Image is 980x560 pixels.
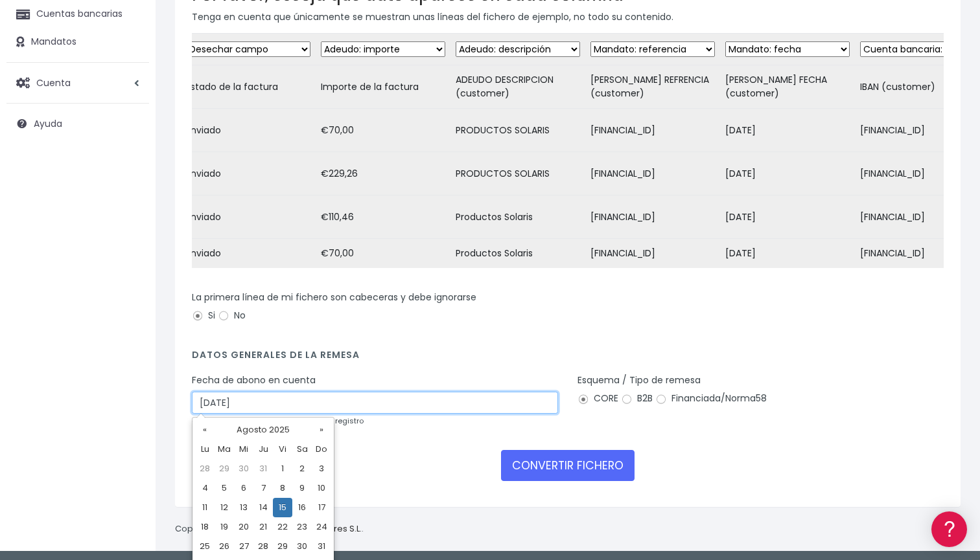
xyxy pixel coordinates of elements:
[720,152,855,196] td: [DATE]
[292,517,312,537] td: 23
[234,537,253,556] td: 27
[181,65,316,109] td: Estado de la factura
[175,522,364,536] p: Copyright © 2025 .
[195,537,215,556] td: 25
[621,392,653,405] label: B2B
[585,109,720,152] td: [FINANCIAL_ID]
[316,152,450,196] td: €229,26
[292,459,312,478] td: 2
[234,498,253,517] td: 13
[292,537,312,556] td: 30
[273,459,292,478] td: 1
[13,278,246,298] a: General
[192,350,944,367] h4: Datos generales de la remesa
[215,459,234,478] td: 29
[720,196,855,239] td: [DATE]
[195,498,215,517] td: 11
[316,109,450,152] td: €70,00
[312,517,331,537] td: 24
[195,478,215,498] td: 4
[13,110,246,130] a: Información general
[192,291,476,304] label: La primera línea de mi fichero son cabeceras y debe ignorarse
[13,224,246,244] a: Perfiles de empresas
[577,374,701,387] label: Esquema / Tipo de remesa
[585,239,720,269] td: [FINANCIAL_ID]
[273,478,292,498] td: 8
[192,374,316,387] label: Fecha de abono en cuenta
[192,10,944,24] p: Tenga en cuenta que únicamente se muestran unas líneas del fichero de ejemplo, no todo su contenido.
[215,498,234,517] td: 12
[195,517,215,537] td: 18
[218,309,246,322] label: No
[181,239,316,269] td: Enviado
[316,196,450,239] td: €110,46
[234,459,253,478] td: 30
[6,110,149,137] a: Ayuda
[13,346,246,369] button: Contáctanos
[312,420,331,440] th: »
[36,76,71,89] span: Cuenta
[234,517,253,537] td: 20
[720,109,855,152] td: [DATE]
[273,440,292,459] th: Vi
[192,309,215,322] label: Si
[192,416,364,426] small: en caso de que no se incluya en cada registro
[195,459,215,478] td: 28
[13,143,246,155] div: Convertir ficheros
[253,440,273,459] th: Ju
[181,152,316,196] td: Enviado
[273,537,292,556] td: 29
[13,184,246,204] a: Problemas habituales
[585,196,720,239] td: [FINANCIAL_ID]
[316,239,450,269] td: €70,00
[312,459,331,478] td: 3
[312,440,331,459] th: Do
[215,478,234,498] td: 5
[450,65,585,109] td: ADEUDO DESCRIPCION (customer)
[34,117,62,130] span: Ayuda
[234,440,253,459] th: Mi
[253,459,273,478] td: 31
[181,196,316,239] td: Enviado
[6,69,149,96] a: Cuenta
[6,1,149,28] a: Cuentas bancarias
[215,440,234,459] th: Ma
[253,498,273,517] td: 14
[312,537,331,556] td: 31
[450,239,585,269] td: Productos Solaris
[292,440,312,459] th: Sa
[273,498,292,517] td: 15
[178,373,250,385] a: POWERED BY ENCHANT
[181,109,316,152] td: Enviado
[234,478,253,498] td: 6
[450,152,585,196] td: PRODUCTOS SOLARIS
[655,392,767,405] label: Financiada/Norma58
[292,498,312,517] td: 16
[215,517,234,537] td: 19
[253,478,273,498] td: 7
[253,517,273,537] td: 21
[577,392,618,405] label: CORE
[585,65,720,109] td: [PERSON_NAME] REFRENCIA (customer)
[195,420,215,440] th: «
[450,196,585,239] td: Productos Solaris
[13,331,246,351] a: API
[215,420,312,440] th: Agosto 2025
[720,239,855,269] td: [DATE]
[312,498,331,517] td: 17
[585,152,720,196] td: [FINANCIAL_ID]
[195,440,215,459] th: Lu
[450,109,585,152] td: PRODUCTOS SOLARIS
[13,311,246,323] div: Programadores
[13,257,246,269] div: Facturación
[13,164,246,184] a: Formatos
[501,450,635,481] button: CONVERTIR FICHERO
[720,65,855,109] td: [PERSON_NAME] FECHA (customer)
[316,65,450,109] td: Importe de la factura
[312,478,331,498] td: 10
[292,478,312,498] td: 9
[13,90,246,102] div: Información general
[13,204,246,224] a: Videotutoriales
[253,537,273,556] td: 28
[215,537,234,556] td: 26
